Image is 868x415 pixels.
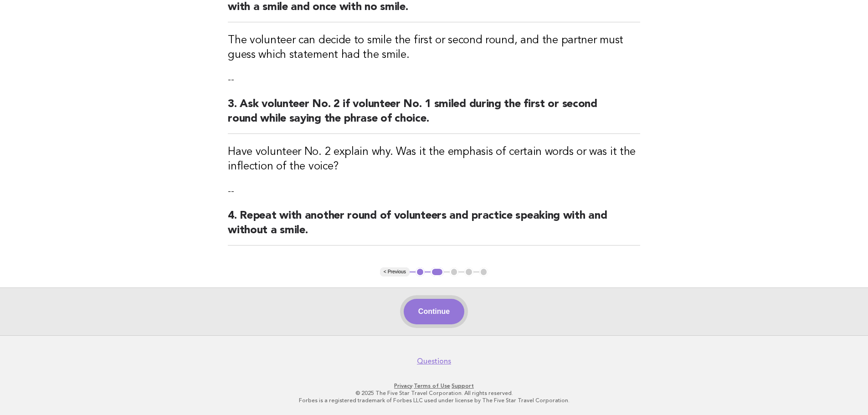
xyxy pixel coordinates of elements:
[155,397,713,404] p: Forbes is a registered trademark of Forbes LLC used under license by The Five Star Travel Corpora...
[155,389,713,397] p: © 2025 The Five Star Travel Corporation. All rights reserved.
[228,145,640,174] h3: Have volunteer No. 2 explain why. Was it the emphasis of certain words or was it the inflection o...
[228,209,640,246] h2: 4. Repeat with another round of volunteers and practice speaking with and without a smile.
[228,185,640,198] p: --
[228,73,640,86] p: --
[228,97,640,134] h2: 3. Ask volunteer No. 2 if volunteer No. 1 smiled during the first or second round while saying th...
[414,383,450,389] a: Terms of Use
[404,299,464,324] button: Continue
[416,267,425,277] button: 1
[228,33,640,62] h3: The volunteer can decide to smile the first or second round, and the partner must guess which sta...
[452,383,474,389] a: Support
[155,382,713,389] p: · ·
[431,267,444,277] button: 2
[394,383,412,389] a: Privacy
[417,357,451,366] a: Questions
[380,267,410,277] button: < Previous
